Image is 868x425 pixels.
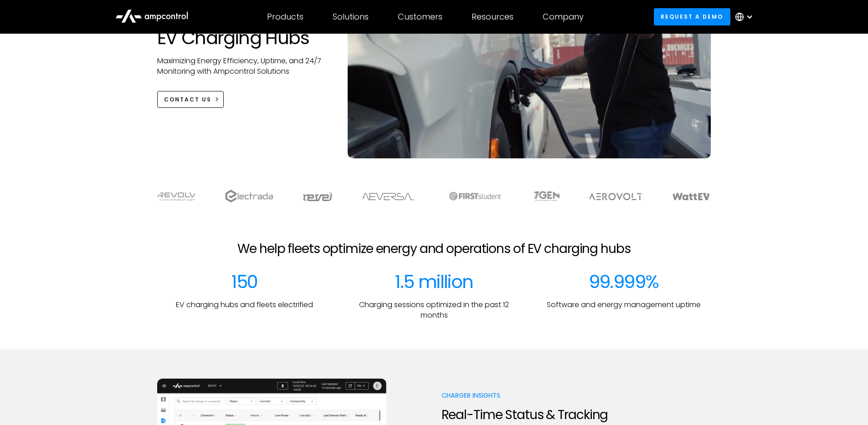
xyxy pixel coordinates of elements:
[225,190,273,202] img: electrada logo
[333,12,369,22] div: Solutions
[267,12,303,22] div: Products
[543,12,584,22] div: Company
[589,193,643,200] img: Aerovolt Logo
[157,91,224,108] a: CONTACT US
[672,193,710,200] img: WattEV logo
[547,300,701,310] p: Software and energy management uptime
[398,12,442,22] div: Customers
[157,5,330,49] h1: One Platform for EV Charging Hubs
[164,96,211,104] div: CONTACT US
[472,12,514,22] div: Resources
[442,407,617,423] h2: Real-Time Status & Tracking
[347,300,522,320] p: Charging sessions optimized in the past 12 months
[589,271,659,293] div: 99.999%
[237,241,630,257] h2: We help fleets optimize energy and operations of EV charging hubs
[231,271,257,293] div: 150
[442,391,617,400] p: Charger Insights
[395,271,473,293] div: 1.5 million
[157,56,330,76] p: Maximizing Energy Efficiency, Uptime, and 24/7 Monitoring with Ampcontrol Solutions
[654,8,730,25] a: Request a demo
[176,300,313,310] p: EV charging hubs and fleets electrified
